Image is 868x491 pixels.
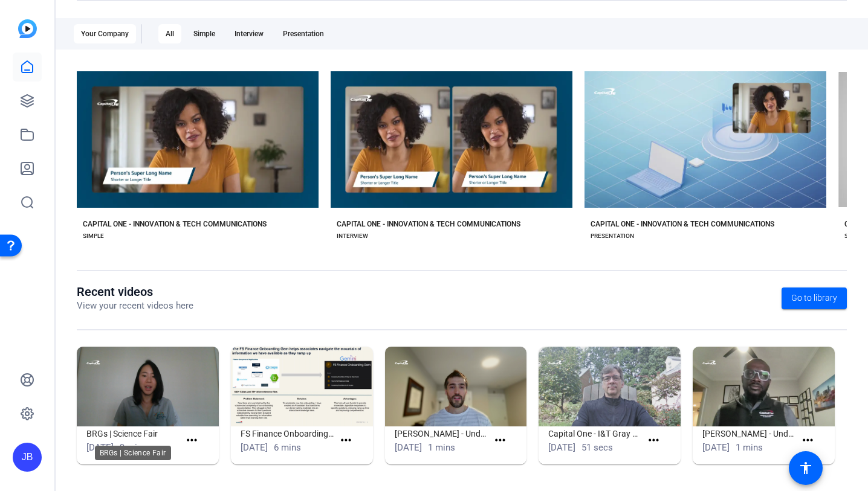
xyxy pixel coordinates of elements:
a: Go to library [782,287,847,309]
div: SIMPLE [844,231,866,241]
div: JB [13,443,42,472]
span: [DATE] [86,442,114,453]
span: 6 mins [274,442,301,453]
img: Capital One - I&T Gray Simple (51604) [539,347,681,426]
div: CAPITAL ONE - INNOVATION & TECH COMMUNICATIONS [337,219,520,229]
div: All [158,24,181,43]
div: CAPITAL ONE - INNOVATION & TECH COMMUNICATIONS [591,219,774,229]
mat-icon: accessibility [798,461,813,475]
div: PRESENTATION [591,231,634,241]
img: blue-gradient.svg [18,19,37,38]
h1: [PERSON_NAME] - Undercover Heroes [395,426,488,441]
div: CAPITAL ONE - INNOVATION & TECH COMMUNICATIONS [83,219,267,229]
span: 51 secs [581,442,613,453]
span: [DATE] [241,442,268,453]
img: Julian - Undercover Heroes [385,347,527,426]
div: Your Company [74,24,136,43]
img: Tosan Olley - Undercover Heroes [693,347,835,426]
mat-icon: more_horiz [184,433,199,448]
div: BRGs | Science Fair [95,446,171,460]
mat-icon: more_horiz [338,433,354,448]
p: View your recent videos here [77,299,193,313]
div: Simple [186,24,222,43]
img: BRGs | Science Fair [77,347,219,426]
div: Interview [227,24,271,43]
h1: [PERSON_NAME] - Undercover Heroes [702,426,795,441]
span: 1 mins [736,442,763,453]
span: [DATE] [395,442,422,453]
span: [DATE] [702,442,730,453]
img: FS Finance Onboarding Gem [231,347,373,426]
span: Go to library [791,292,837,304]
span: 1 mins [428,442,455,453]
h1: Recent videos [77,284,193,299]
div: Presentation [276,24,331,43]
div: SIMPLE [83,231,104,241]
mat-icon: more_horiz [646,433,661,448]
mat-icon: more_horiz [800,433,815,448]
h1: FS Finance Onboarding Gem [241,426,334,441]
span: [DATE] [548,442,575,453]
mat-icon: more_horiz [493,433,508,448]
div: INTERVIEW [337,231,368,241]
h1: Capital One - I&T Gray Simple (51604) [548,426,641,441]
h1: BRGs | Science Fair [86,426,180,441]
